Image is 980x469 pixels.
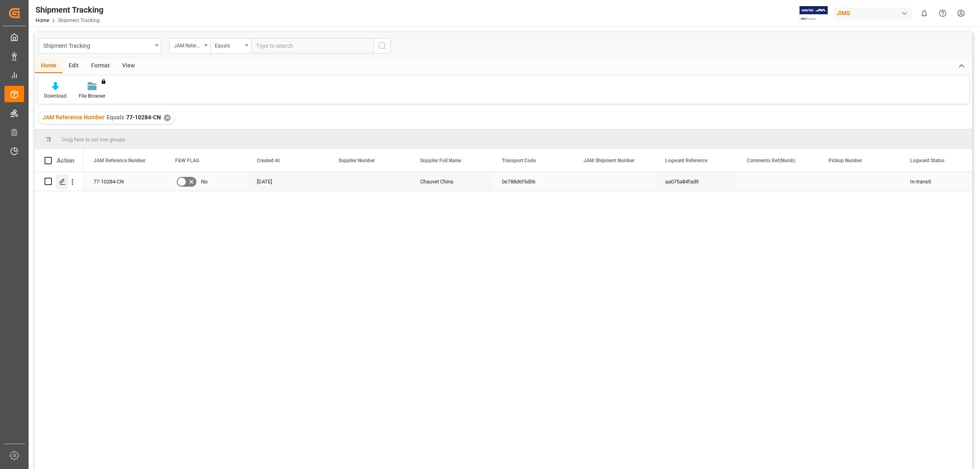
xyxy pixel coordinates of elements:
span: JAM Reference Number [94,158,145,163]
div: Format [85,59,116,73]
span: Comments Ref(Numb) [747,158,795,163]
input: Type to search [251,38,374,54]
div: aa075a84fad9 [655,172,737,191]
span: Equals [107,114,124,121]
div: Action [57,157,74,164]
span: Created At [257,158,280,163]
span: F&W FLAG [175,158,199,163]
div: Download [44,92,67,100]
div: Home [35,59,62,73]
button: JIMS [833,5,915,21]
span: 77-10284-CN [126,114,161,121]
span: JAM Shipment Number [584,158,635,163]
button: open menu [169,38,210,54]
span: Pickup Number [829,158,862,163]
div: [DATE] [247,172,329,191]
span: Transport Code [502,158,536,163]
span: Supplier Number [339,158,375,163]
span: Logward Status [910,158,944,163]
div: JAM Reference Number [174,40,202,49]
span: Supplier Full Name [420,158,461,163]
a: Home [36,18,49,23]
div: Chauvet China [410,172,492,191]
button: Help Center [933,4,952,22]
div: In-transit [910,172,972,191]
span: No [201,172,207,191]
div: Shipment Tracking [36,4,103,16]
div: ✕ [164,114,171,121]
button: show 0 new notifications [915,4,933,22]
button: open menu [39,38,161,54]
div: Shipment Tracking [43,40,152,50]
span: JAM Reference Number [42,114,105,121]
span: Logward Reference [665,158,707,163]
button: open menu [210,38,251,54]
span: Drag here to set row groups [62,136,125,143]
div: Equals [215,40,243,49]
div: 77-10284-CN [84,172,165,191]
button: search button [374,38,391,54]
div: Edit [62,59,85,73]
div: View [116,59,141,73]
img: Exertis%20JAM%20-%20Email%20Logo.jpg_1722504956.jpg [800,6,828,20]
div: Press SPACE to select this row. [35,172,84,191]
div: 0e788d6f5d06 [492,172,574,191]
div: JIMS [833,7,912,19]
